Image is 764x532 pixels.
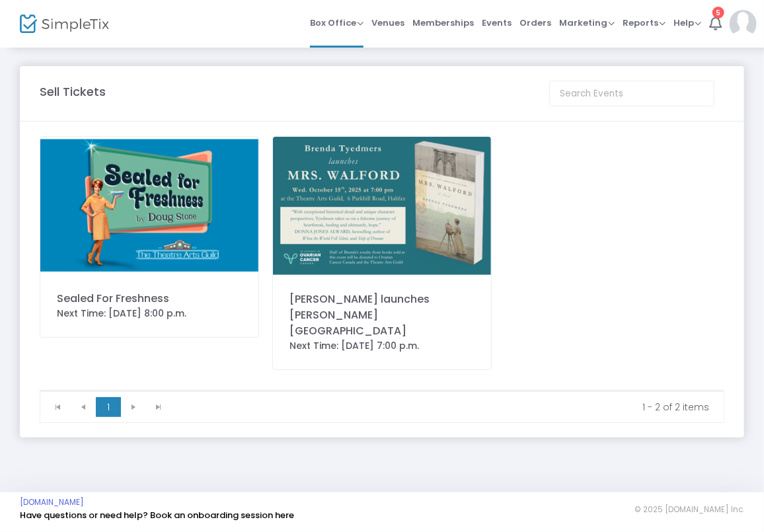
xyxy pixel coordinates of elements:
a: [DOMAIN_NAME] [20,497,84,508]
img: Resized-BookLaunchForSimpleTix.png [273,137,491,275]
kendo-pager-info: 1 - 2 of 2 items [180,400,709,414]
div: Data table [40,391,724,391]
input: Search Events [549,81,714,106]
div: 5 [712,7,724,19]
m-panel-title: Sell Tickets [40,83,106,100]
span: © 2025 [DOMAIN_NAME] Inc. [634,504,744,515]
span: Box Office [310,17,363,29]
span: Memberships [412,6,474,40]
span: Reports [623,17,666,29]
img: 638900279561206518SFFSimpleTix.png [40,137,258,274]
span: Venues [371,6,404,40]
span: Orders [519,6,551,40]
div: [PERSON_NAME] launches [PERSON_NAME][GEOGRAPHIC_DATA] [289,291,475,339]
span: Page 1 [96,397,121,417]
div: Next Time: [DATE] 7:00 p.m. [289,339,475,353]
div: Next Time: [DATE] 8:00 p.m. [57,307,242,321]
a: Have questions or need help? Book an onboarding session here [20,509,294,521]
div: Sealed For Freshness [57,291,242,307]
span: Help [673,17,701,29]
span: Events [482,6,512,40]
span: Marketing [559,17,615,29]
